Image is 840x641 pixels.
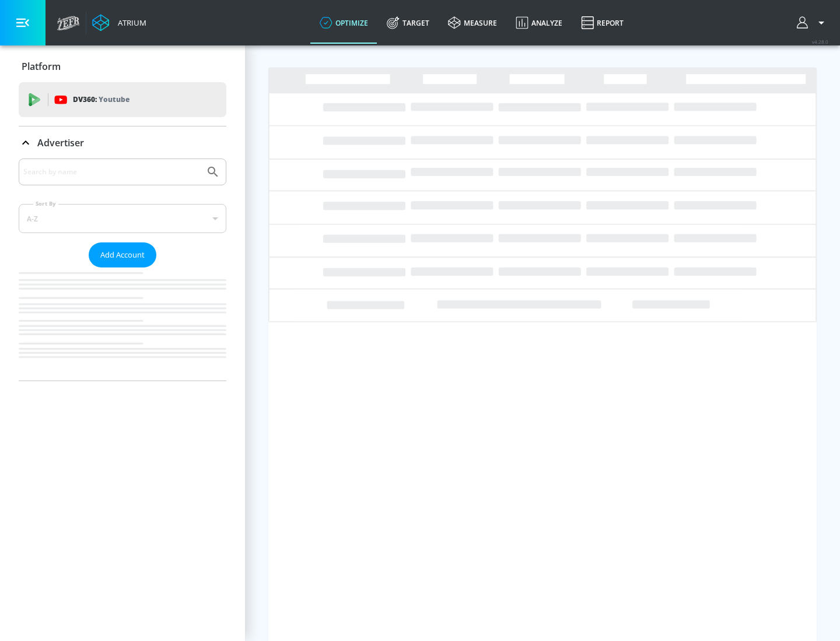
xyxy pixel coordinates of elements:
div: Advertiser [19,159,226,381]
a: Atrium [92,14,146,31]
div: DV360: Youtube [19,82,226,117]
div: Advertiser [19,126,226,159]
p: Platform [22,60,61,73]
span: Add Account [100,248,145,262]
p: DV360: [73,93,129,106]
a: Target [377,2,439,44]
div: Atrium [113,17,146,28]
p: Youtube [99,93,129,105]
a: Analyze [506,2,572,44]
p: Advertiser [37,136,84,149]
nav: list of Advertiser [19,267,226,381]
div: A-Z [19,204,226,233]
label: Sort By [33,200,58,207]
div: Platform [19,50,226,83]
input: Search by name [23,164,200,179]
a: optimize [310,2,377,44]
a: Report [572,2,633,44]
span: v 4.28.0 [812,38,828,45]
button: Add Account [89,242,156,267]
a: measure [439,2,506,44]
